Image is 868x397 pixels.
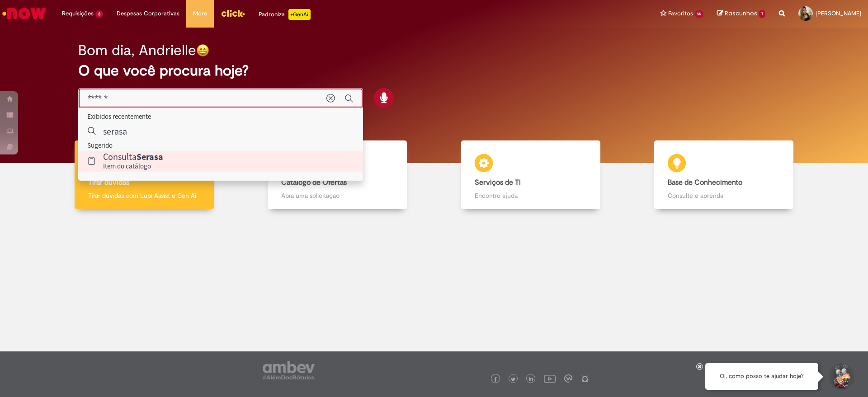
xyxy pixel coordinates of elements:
[62,9,94,18] span: Requisições
[281,191,393,200] p: Abra uma solicitação
[263,361,315,379] img: logo_footer_ambev_rotulo_gray.png
[434,140,627,210] a: Serviços de TI Encontre ajuda
[47,140,241,210] a: Tirar dúvidas Tirar dúvidas com Lupi Assist e Gen Ai
[627,140,821,210] a: Base de Conhecimento Consulte e aprenda
[288,9,311,20] p: +GenAi
[475,178,521,187] b: Serviços de TI
[725,9,757,18] span: Rascunhos
[529,377,533,382] img: logo_footer_linkedin.png
[827,363,854,390] button: Iniciar Conversa de Suporte
[196,44,209,57] img: happy-face.png
[759,10,765,18] span: 1
[475,191,587,200] p: Encontre ajuda
[78,63,790,79] h2: O que você procura hoje?
[95,10,103,18] span: 3
[78,42,196,58] h2: Bom dia, Andrielle
[88,178,129,187] b: Tirar dúvidas
[511,377,515,382] img: logo_footer_twitter.png
[668,9,693,18] span: Favoritos
[695,10,704,18] span: 14
[564,374,572,383] img: logo_footer_workplace.png
[117,9,179,18] span: Despesas Corporativas
[717,9,765,18] a: Rascunhos
[705,363,818,390] div: Oi, como posso te ajudar hoje?
[193,9,207,18] span: More
[544,373,556,384] img: logo_footer_youtube.png
[668,191,780,200] p: Consulte e aprenda
[221,6,245,20] img: click_logo_yellow_360x200.png
[668,178,742,187] b: Base de Conhecimento
[259,9,311,20] div: Padroniza
[581,374,589,383] img: logo_footer_naosei.png
[816,9,861,17] span: [PERSON_NAME]
[88,191,200,200] p: Tirar dúvidas com Lupi Assist e Gen Ai
[493,377,498,382] img: logo_footer_facebook.png
[1,5,47,23] img: ServiceNow
[281,178,347,187] b: Catálogo de Ofertas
